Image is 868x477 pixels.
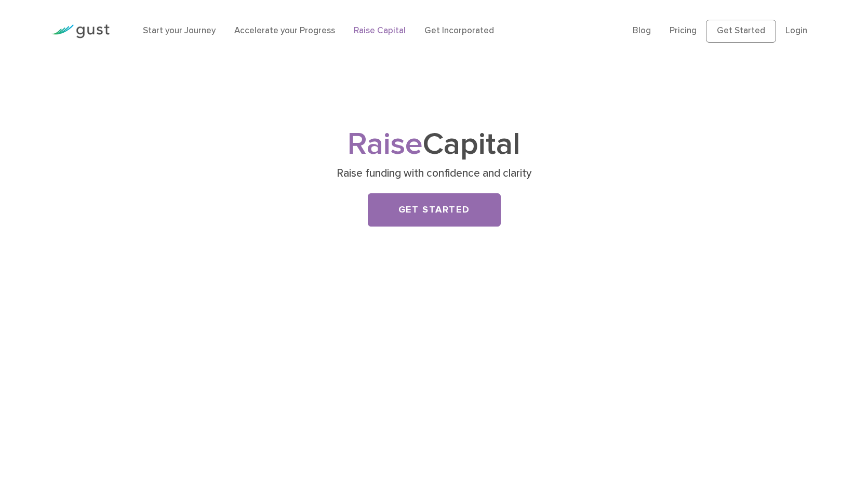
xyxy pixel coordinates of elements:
[51,24,110,38] img: Gust Logo
[633,25,651,36] a: Blog
[706,20,776,43] a: Get Started
[670,25,697,36] a: Pricing
[348,126,423,163] span: Raise
[229,130,639,159] h1: Capital
[143,25,216,36] a: Start your Journey
[368,193,501,227] a: Get Started
[233,166,635,181] p: Raise funding with confidence and clarity
[234,25,335,36] a: Accelerate your Progress
[424,25,494,36] a: Get Incorporated
[785,25,807,36] a: Login
[354,25,406,36] a: Raise Capital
